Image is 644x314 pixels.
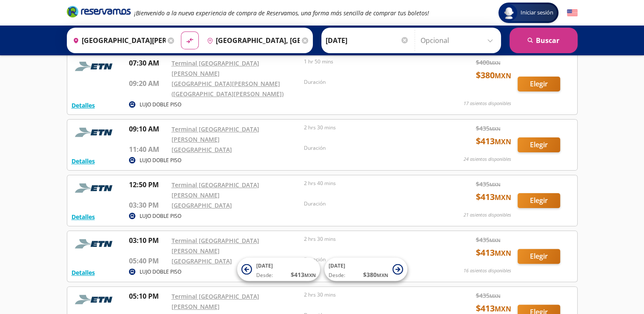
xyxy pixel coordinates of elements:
button: [DATE]Desde:$413MXN [237,258,320,281]
span: $ 413 [476,135,511,148]
p: LUJO DOBLE PISO [140,268,181,276]
span: $ 435 [476,235,501,244]
span: $ 435 [476,124,501,133]
span: $ 380 [363,270,388,279]
a: Terminal [GEOGRAPHIC_DATA][PERSON_NAME] [172,59,259,77]
small: MXN [489,237,501,243]
a: [GEOGRAPHIC_DATA] [172,257,232,265]
span: $ 400 [476,58,501,67]
a: Brand Logo [67,5,131,20]
button: Elegir [518,77,560,91]
a: [GEOGRAPHIC_DATA] [172,201,232,209]
small: MXN [495,248,511,258]
small: MXN [495,193,511,202]
button: English [567,8,578,18]
span: [DATE] [256,262,273,269]
span: $ 413 [476,191,511,203]
p: LUJO DOBLE PISO [140,212,181,220]
span: Desde: [329,271,345,279]
p: Duración [304,144,432,152]
span: $ 435 [476,291,501,300]
span: $ 380 [476,69,511,82]
a: Terminal [GEOGRAPHIC_DATA][PERSON_NAME] [172,292,259,311]
p: LUJO DOBLE PISO [140,157,181,164]
small: MXN [489,126,501,132]
span: [DATE] [329,262,345,269]
img: RESERVAMOS [72,291,118,308]
p: 17 asientos disponibles [464,100,511,107]
img: RESERVAMOS [72,180,118,197]
p: 07:30 AM [129,58,167,68]
button: Elegir [518,137,560,152]
p: 03:30 PM [129,200,167,210]
p: 03:10 PM [129,235,167,245]
button: Buscar [509,28,578,53]
span: $ 413 [476,246,511,259]
p: 24 asientos disponibles [464,156,511,163]
p: 2 hrs 30 mins [304,291,432,299]
a: Terminal [GEOGRAPHIC_DATA][PERSON_NAME] [172,125,259,143]
p: 1 hr 50 mins [304,58,432,66]
p: LUJO DOBLE PISO [140,101,181,108]
button: Elegir [518,193,560,208]
small: MXN [489,60,501,66]
button: Detalles [72,268,95,277]
p: 09:10 AM [129,124,167,134]
img: RESERVAMOS [72,124,118,141]
small: MXN [495,137,511,146]
p: 05:40 PM [129,256,167,266]
button: Detalles [72,157,95,166]
i: Brand Logo [67,5,131,18]
p: 2 hrs 30 mins [304,235,432,243]
span: $ 435 [476,180,501,188]
a: [GEOGRAPHIC_DATA][PERSON_NAME] ([GEOGRAPHIC_DATA][PERSON_NAME]) [172,80,283,98]
p: 2 hrs 30 mins [304,124,432,131]
p: 2 hrs 40 mins [304,180,432,187]
a: Terminal [GEOGRAPHIC_DATA][PERSON_NAME] [172,237,259,255]
em: ¡Bienvenido a la nueva experiencia de compra de Reservamos, una forma más sencilla de comprar tus... [134,9,429,17]
button: [DATE]Desde:$380MXN [324,258,407,281]
small: MXN [304,272,316,278]
a: [GEOGRAPHIC_DATA] [172,146,232,154]
a: Terminal [GEOGRAPHIC_DATA][PERSON_NAME] [172,181,259,199]
small: MXN [495,304,511,314]
p: 21 asientos disponibles [464,211,511,219]
span: Iniciar sesión [517,9,557,17]
p: 09:20 AM [129,78,167,88]
p: Duración [304,78,432,86]
input: Buscar Origen [69,30,166,51]
button: Elegir [518,249,560,264]
small: MXN [495,71,511,80]
button: Detalles [72,212,95,221]
button: Detalles [72,101,95,110]
small: MXN [489,181,501,188]
p: Duración [304,200,432,208]
p: 11:40 AM [129,144,167,154]
input: Elegir Fecha [326,30,409,51]
input: Opcional [421,30,497,51]
small: MXN [489,293,501,299]
img: RESERVAMOS [72,58,118,75]
p: Duración [304,256,432,263]
p: 16 asientos disponibles [464,267,511,274]
small: MXN [377,272,388,278]
span: Desde: [256,271,273,279]
p: 12:50 PM [129,180,167,190]
img: RESERVAMOS [72,235,118,252]
span: $ 413 [291,270,316,279]
p: 05:10 PM [129,291,167,301]
input: Buscar Destino [203,30,300,51]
